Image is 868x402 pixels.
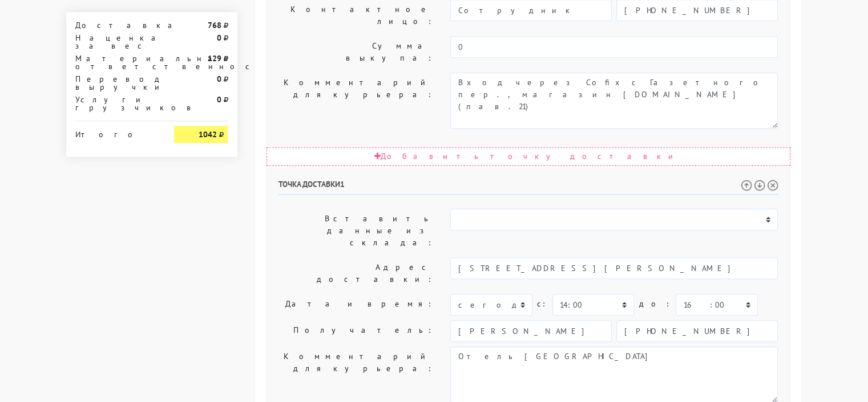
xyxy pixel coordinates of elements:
[270,209,442,253] label: Вставить данные из склада:
[216,74,221,84] strong: 0
[270,320,442,342] label: Получатель:
[207,20,221,30] strong: 768
[67,21,166,29] div: Доставка
[216,94,221,105] strong: 0
[67,95,166,112] div: Услуги грузчиков
[616,320,778,342] input: Телефон
[198,129,216,140] strong: 1042
[67,54,166,70] div: Материальная ответственность
[267,147,790,166] div: Добавить точку доставки
[270,257,442,289] label: Адрес доставки:
[278,180,778,195] h6: Точка доставки
[216,33,221,43] strong: 0
[537,294,548,314] label: c:
[340,179,345,189] span: 1
[270,36,442,68] label: Сумма выкупа:
[75,126,158,138] div: Итого
[270,73,442,129] label: Комментарий для курьера:
[67,34,166,50] div: Наценка за вес
[67,75,166,91] div: Перевод выручки
[639,294,671,314] label: до:
[450,320,612,342] input: Имя
[450,73,778,129] textarea: Вход через Cofix с Газетного пер., магазин [DOMAIN_NAME](пав.21)
[207,53,221,63] strong: 129
[270,294,442,316] label: Дата и время:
